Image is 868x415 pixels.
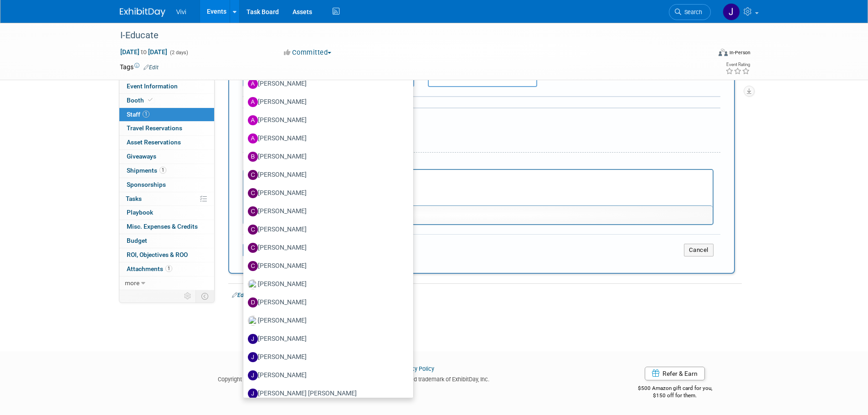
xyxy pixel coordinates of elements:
[119,80,214,93] a: Event Information
[139,48,148,56] span: to
[148,97,153,102] i: Booth reservation complete
[119,248,214,262] a: ROI, Objectives & ROO
[127,97,154,104] span: Booth
[248,370,258,380] img: J.jpg
[127,153,156,160] span: Giveaways
[248,115,258,125] img: A.jpg
[248,334,258,344] img: J.jpg
[248,313,404,328] label: [PERSON_NAME]
[248,332,404,346] label: [PERSON_NAME]
[119,192,214,206] a: Tasks
[248,243,258,253] img: C.jpg
[119,150,214,164] a: Giveaways
[119,206,214,220] a: Playbook
[176,8,186,15] span: Vivi
[248,350,404,364] label: [PERSON_NAME]
[601,392,749,400] div: $150 off for them.
[232,292,247,298] a: Edit
[243,159,714,168] div: Notes
[248,97,258,107] img: A.jpg
[248,131,404,146] label: [PERSON_NAME]
[248,204,404,219] label: [PERSON_NAME]
[248,295,404,310] label: [PERSON_NAME]
[120,8,165,17] img: ExhibitDay
[127,265,172,272] span: Attachments
[248,77,404,91] label: [PERSON_NAME]
[248,168,404,182] label: [PERSON_NAME]
[127,181,166,188] span: Sponsorships
[117,27,697,44] div: I-Educate
[248,225,258,235] img: C.jpg
[681,9,702,15] span: Search
[127,82,178,90] span: Event Information
[119,136,214,149] a: Asset Reservations
[684,244,714,256] button: Cancel
[120,373,588,384] div: Copyright © 2025 ExhibitDay, Inc. All rights reserved. ExhibitDay is a registered trademark of Ex...
[248,149,404,164] label: [PERSON_NAME]
[248,186,404,200] label: [PERSON_NAME]
[248,133,258,143] img: A.jpg
[248,277,404,292] label: [PERSON_NAME]
[127,237,147,244] span: Budget
[127,167,166,174] span: Shipments
[243,114,720,123] div: Misc. Attachments & Notes
[723,3,740,20] img: Jason Wood
[159,167,166,174] span: 1
[195,290,214,302] td: Toggle Event Tabs
[120,48,168,56] span: [DATE] [DATE]
[119,220,214,234] a: Misc. Expenses & Credits
[169,50,188,56] span: (2 days)
[248,261,258,271] img: C.jpg
[248,386,404,401] label: [PERSON_NAME] [PERSON_NAME]
[248,170,258,180] img: C.jpg
[127,138,181,146] span: Asset Reservations
[127,223,198,230] span: Misc. Expenses & Credits
[119,262,214,276] a: Attachments1
[248,79,258,89] img: A.jpg
[144,64,159,71] a: Edit
[248,389,258,399] img: J.jpg
[248,113,404,128] label: [PERSON_NAME]
[119,178,214,192] a: Sponsorships
[248,241,404,255] label: [PERSON_NAME]
[120,62,159,72] td: Tags
[248,206,258,216] img: C.jpg
[248,152,258,162] img: B.jpg
[729,49,750,56] div: In-Person
[248,222,404,237] label: [PERSON_NAME]
[127,124,182,132] span: Travel Reservations
[248,95,404,109] label: [PERSON_NAME]
[601,379,749,400] div: $500 Amazon gift card for you,
[725,62,750,67] div: Event Rating
[119,234,214,248] a: Budget
[127,111,149,118] span: Staff
[119,122,214,135] a: Travel Reservations
[119,108,214,122] a: Staff1
[657,47,751,61] div: Event Format
[125,279,139,287] span: more
[165,265,172,272] span: 1
[180,290,196,302] td: Personalize Event Tab Strip
[127,209,153,216] span: Playbook
[248,188,258,198] img: C.jpg
[719,49,728,56] img: Format-Inperson.png
[281,48,335,57] button: Committed
[248,368,404,383] label: [PERSON_NAME]
[119,164,214,178] a: Shipments1
[645,367,705,380] a: Refer & Earn
[244,170,713,205] iframe: Rich Text Area
[143,111,149,118] span: 1
[119,277,214,290] a: more
[248,297,258,307] img: D.jpg
[272,291,738,300] div: [PERSON_NAME]
[669,4,711,20] a: Search
[126,195,142,202] span: Tasks
[399,365,434,372] a: Privacy Policy
[248,352,258,362] img: J.jpg
[119,94,214,108] a: Booth
[127,251,188,258] span: ROI, Objectives & ROO
[248,259,404,273] label: [PERSON_NAME]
